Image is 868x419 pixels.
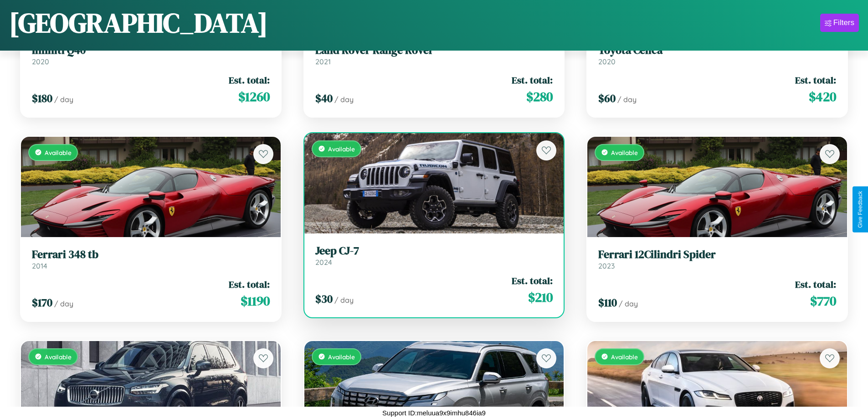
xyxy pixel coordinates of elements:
[315,57,331,66] span: 2021
[32,91,52,106] span: $ 180
[598,248,836,261] h3: Ferrari 12Cilindri Spider
[32,44,270,66] a: Infiniti Q402020
[9,4,268,41] h1: [GEOGRAPHIC_DATA]
[334,95,354,104] span: / day
[598,91,616,106] span: $ 60
[54,299,73,308] span: / day
[617,95,637,104] span: / day
[526,88,553,106] span: $ 280
[229,278,270,291] span: Est. total:
[598,44,836,57] h3: Toyota Celica
[54,95,73,104] span: / day
[315,291,333,306] span: $ 30
[857,191,863,228] div: Give Feedback
[45,353,72,361] span: Available
[315,91,333,106] span: $ 40
[382,407,486,419] p: Support ID: meluua9x9imhu846ia9
[241,292,270,310] span: $ 1190
[315,244,553,258] h3: Jeep CJ-7
[45,149,72,156] span: Available
[598,57,616,66] span: 2020
[328,353,355,361] span: Available
[32,261,47,270] span: 2014
[315,258,332,267] span: 2024
[611,353,638,361] span: Available
[795,73,836,87] span: Est. total:
[598,248,836,270] a: Ferrari 12Cilindri Spider2023
[820,14,859,32] button: Filters
[512,73,553,87] span: Est. total:
[315,44,553,57] h3: Land Rover Range Rover
[512,274,553,287] span: Est. total:
[795,278,836,291] span: Est. total:
[833,18,854,27] div: Filters
[229,73,270,87] span: Est. total:
[32,248,270,270] a: Ferrari 348 tb2014
[32,44,270,57] h3: Infiniti Q40
[315,44,553,66] a: Land Rover Range Rover2021
[810,292,836,310] span: $ 770
[598,261,615,270] span: 2023
[619,299,638,308] span: / day
[328,145,355,153] span: Available
[334,295,354,305] span: / day
[32,248,270,261] h3: Ferrari 348 tb
[32,57,49,66] span: 2020
[32,295,52,310] span: $ 170
[611,149,638,156] span: Available
[238,88,270,106] span: $ 1260
[598,44,836,66] a: Toyota Celica2020
[528,288,553,306] span: $ 210
[598,295,617,310] span: $ 110
[315,244,553,267] a: Jeep CJ-72024
[809,88,836,106] span: $ 420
